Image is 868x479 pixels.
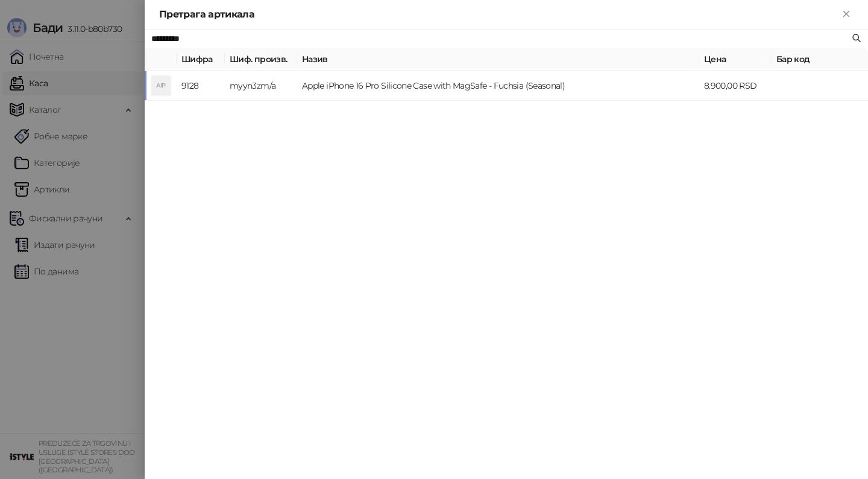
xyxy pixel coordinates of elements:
button: Close [839,7,854,22]
td: 8.900,00 RSD [699,71,772,101]
th: Шифра [177,48,225,71]
div: Претрага артикала [159,7,839,22]
div: AIP [151,76,171,95]
td: 9128 [177,71,225,101]
th: Цена [699,48,772,71]
td: myyn3zm/a [225,71,297,101]
th: Назив [297,48,699,71]
th: Шиф. произв. [225,48,297,71]
td: Apple iPhone 16 Pro Silicone Case with MagSafe - Fuchsia (Seasonal) [297,71,699,101]
th: Бар код [772,48,868,71]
